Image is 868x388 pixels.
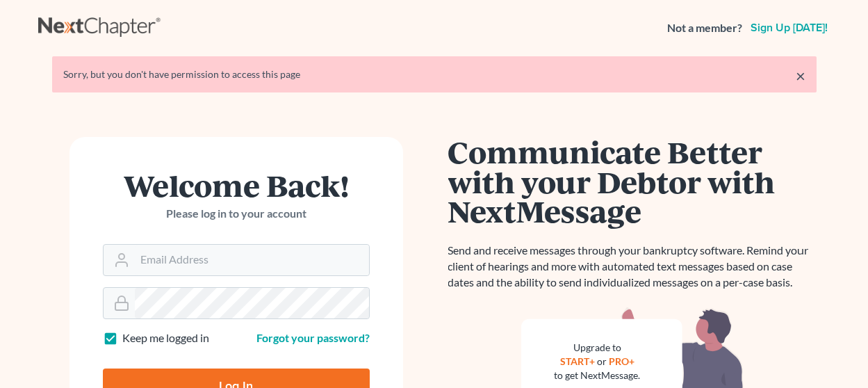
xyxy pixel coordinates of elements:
[796,67,805,84] a: ×
[122,330,209,346] label: Keep me logged in
[103,170,370,200] h1: Welcome Back!
[667,20,742,36] strong: Not a member?
[63,67,805,81] div: Sorry, but you don't have permission to access this page
[560,355,595,367] a: START+
[748,22,830,33] a: Sign up [DATE]!
[448,137,817,226] h1: Communicate Better with your Debtor with NextMessage
[555,341,641,355] div: Upgrade to
[448,243,817,291] p: Send and receive messages through your bankruptcy software. Remind your client of hearings and mo...
[555,369,641,382] div: to get NextMessage.
[256,331,370,344] a: Forgot your password?
[609,355,634,367] a: PRO+
[597,355,607,367] span: or
[103,206,370,222] p: Please log in to your account
[135,245,369,275] input: Email Address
